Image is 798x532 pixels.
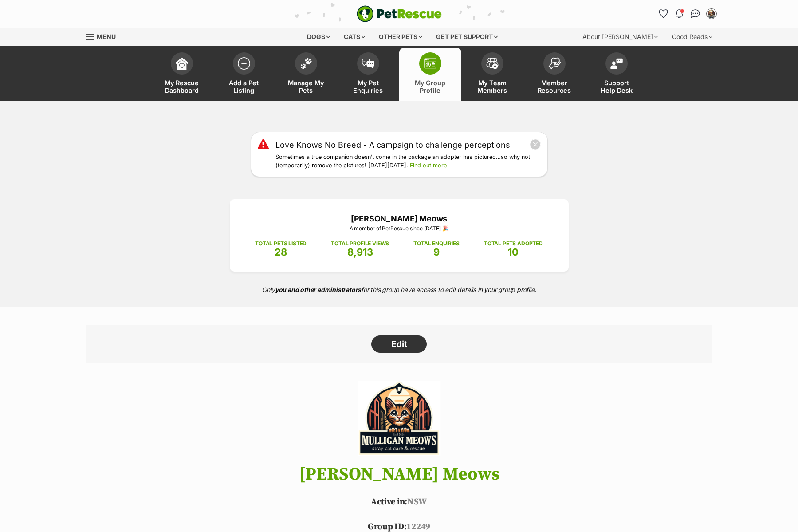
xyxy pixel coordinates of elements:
[286,79,326,94] span: Manage My Pets
[86,28,122,44] a: Menu
[371,335,427,353] a: Edit
[707,9,716,18] img: Natasha Boehm profile pic
[275,286,362,293] strong: you and other administrators
[472,79,512,94] span: My Team Members
[73,496,725,509] p: NSW
[362,59,374,68] img: pet-enquiries-icon-7e3ad2cf08bfb03b45e93fb7055b45f3efa6380592205ae92323e6603595dc1f.svg
[484,240,543,248] p: TOTAL PETS ADOPTED
[337,48,399,101] a: My Pet Enquiries
[413,240,459,248] p: TOTAL ENQUIRIES
[433,246,440,258] span: 9
[508,246,519,258] span: 10
[371,497,407,508] span: Active in:
[243,225,555,233] p: A member of PetRescue since [DATE] 🎉
[691,9,700,18] img: chat-41dd97257d64d25036548639549fe6c8038ab92f7586957e7f3b1b290dea8141.svg
[255,240,307,248] p: TOTAL PETS LISTED
[97,33,116,40] span: Menu
[576,28,664,46] div: About [PERSON_NAME]
[430,28,504,46] div: Get pet support
[676,9,683,18] img: notifications-46538b983faf8c2785f20acdc204bb7945ddae34d4c08c2a6579f10ce5e182be.svg
[424,58,436,69] img: group-profile-icon-3fa3cf56718a62981997c0bc7e787c4b2cf8bcc04b72c1350f741eb67cf2f40e.svg
[535,79,574,94] span: Member Resources
[597,79,637,94] span: Support Help Desk
[666,28,719,46] div: Good Reads
[348,381,449,456] img: Mulligan Meows
[357,5,442,22] a: PetRescue
[275,246,287,258] span: 28
[610,58,623,69] img: help-desk-icon-fdf02630f3aa405de69fd3d07c3f3aa587a6932b1a1747fa1d2bba05be0121f9.svg
[586,48,648,101] a: Support Help Desk
[73,465,725,484] h1: [PERSON_NAME] Meows
[357,5,442,22] img: logo-e224e6f780fb5917bec1dbf3a21bbac754714ae5b6737aabdf751b685950b380.svg
[331,240,389,248] p: TOTAL PROFILE VIEWS
[656,7,671,21] a: Favourites
[151,48,213,101] a: My Rescue Dashboard
[399,48,461,101] a: My Group Profile
[688,7,703,21] a: Conversations
[373,28,428,46] div: Other pets
[461,48,523,101] a: My Team Members
[275,153,541,170] p: Sometimes a true companion doesn’t come in the package an adopter has pictured…so why not (tempor...
[530,139,541,150] button: close
[656,7,719,21] ul: Account quick links
[348,79,388,94] span: My Pet Enquiries
[704,7,719,21] button: My account
[275,48,337,101] a: Manage My Pets
[300,58,312,69] img: manage-my-pets-icon-02211641906a0b7f246fdf0571729dbe1e7629f14944591b6c1af311fb30b64b.svg
[548,57,561,69] img: member-resources-icon-8e73f808a243e03378d46382f2149f9095a855e16c252ad45f914b54edf8863c.svg
[224,79,264,94] span: Add a Pet Listing
[672,7,687,21] button: Notifications
[243,213,555,225] p: [PERSON_NAME] Meows
[523,48,586,101] a: Member Resources
[410,162,447,169] a: Find out more
[275,139,510,151] a: Love Knows No Breed - A campaign to challenge perceptions
[338,28,371,46] div: Cats
[238,57,250,70] img: add-pet-listing-icon-0afa8454b4691262ce3f59096e99ab1cd57d4a30225e0717b998d2c9b9846f56.svg
[347,246,373,258] span: 8,913
[162,79,202,94] span: My Rescue Dashboard
[213,48,275,101] a: Add a Pet Listing
[176,57,188,70] img: dashboard-icon-eb2f2d2d3e046f16d808141f083e7271f6b2e854fb5c12c21221c1fb7104beca.svg
[486,58,499,69] img: team-members-icon-5396bd8760b3fe7c0b43da4ab00e1e3bb1a5d9ba89233759b79545d2d3fc5d0d.svg
[301,28,336,46] div: Dogs
[410,79,450,94] span: My Group Profile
